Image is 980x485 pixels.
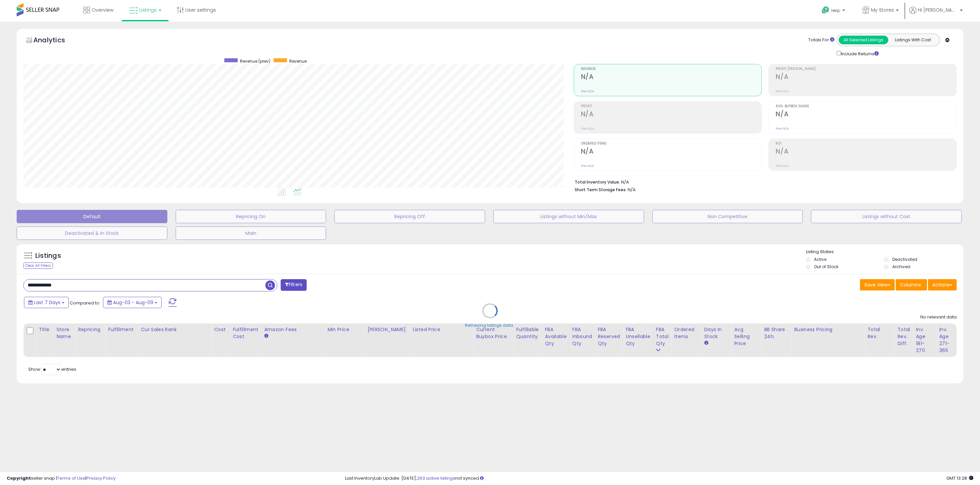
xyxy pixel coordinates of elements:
button: Main [176,227,326,240]
li: N/A [575,178,952,186]
small: Prev: N/A [581,127,594,131]
button: All Selected Listings [839,36,888,44]
small: Prev: N/A [776,164,789,168]
h2: N/A [581,73,762,82]
h2: N/A [581,148,762,157]
span: Revenue [289,58,307,64]
span: Overview [92,7,113,13]
div: Include Returns [832,50,887,57]
button: Default [17,210,167,223]
span: Revenue (prev) [240,58,270,64]
small: Prev: N/A [776,89,789,93]
a: Hi [PERSON_NAME] [909,7,963,22]
span: Listings [139,7,157,13]
span: Revenue [581,67,762,71]
button: Repricing Off [334,210,485,223]
span: My Stores [871,7,894,13]
button: Listings With Cost [888,36,938,44]
h2: N/A [776,110,956,119]
div: Retrieving listings data.. [465,322,515,328]
b: Total Inventory Value: [575,179,620,185]
span: ROI [776,142,956,146]
b: Short Term Storage Fees: [575,187,627,193]
h5: Analytics [33,35,78,46]
span: N/A [628,187,636,193]
h2: N/A [581,110,762,119]
span: Hi [PERSON_NAME] [918,7,958,13]
button: Repricing On [176,210,326,223]
span: Profit [581,105,762,108]
h2: N/A [776,148,956,157]
span: Profit [PERSON_NAME] [776,67,956,71]
button: Listings without Cost [811,210,962,223]
span: Avg. Buybox Share [776,105,956,108]
small: Prev: N/A [581,89,594,93]
span: Help [831,8,840,13]
a: Help [816,1,852,22]
small: Prev: N/A [776,127,789,131]
span: Ordered Items [581,142,762,146]
button: Listings without Min/Max [493,210,644,223]
small: Prev: N/A [581,164,594,168]
i: Get Help [821,6,830,14]
button: Deactivated & In Stock [17,227,167,240]
h2: N/A [776,73,956,82]
div: Totals For [808,37,834,43]
button: Non Competitive [652,210,803,223]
